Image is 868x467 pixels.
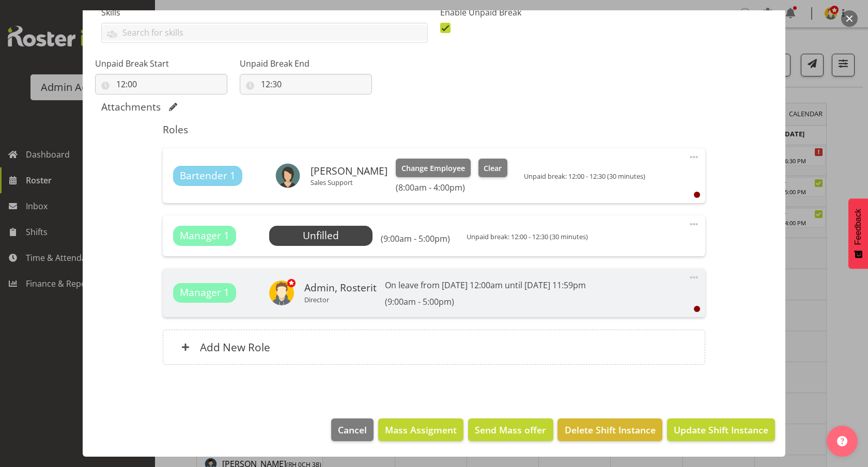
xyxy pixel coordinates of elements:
h6: Add New Role [200,340,270,354]
h6: [PERSON_NAME] [311,165,388,177]
p: Sales Support [311,178,388,186]
button: Feedback - Show survey [848,198,868,269]
span: Send Mass offer [475,423,546,437]
img: admin-rosteritf9cbda91fdf824d97c9d6345b1f660ea.png [269,281,294,305]
h5: Roles [163,123,705,136]
h6: (8:00am - 4:00pm) [396,182,507,193]
p: On leave from [DATE] 12:00am until [DATE] 11:59pm [385,279,586,291]
input: Click to select... [95,74,227,95]
label: Unpaid Break Start [95,57,227,70]
div: User is clocked out [694,306,700,312]
p: Director [304,295,377,304]
span: Manager 1 [180,228,229,243]
span: Cancel [338,423,367,437]
button: Mass Assigment [378,418,463,441]
h6: (9:00am - 5:00pm) [381,233,450,244]
span: Bartender 1 [180,168,236,183]
label: Enable Unpaid Break [440,6,597,19]
span: Delete Shift Instance [565,423,656,437]
button: Update Shift Instance [667,418,775,441]
span: Change Employee [401,163,465,174]
span: Unfilled [303,228,339,242]
h6: (9:00am - 5:00pm) [385,297,586,307]
img: schwer-carlyab69f7ee6a4be7601e7f81c3b87cd41c.png [275,163,300,188]
input: Click to select... [240,74,372,95]
img: help-xxl-2.png [837,436,847,446]
button: Cancel [331,418,374,441]
button: Send Mass offer [468,418,553,441]
h6: Admin, Rosterit [304,282,377,293]
h5: Attachments [101,101,161,113]
label: Unpaid Break End [240,57,372,70]
label: Skills [101,6,428,19]
button: Clear [478,159,508,177]
span: Mass Assigment [385,423,457,437]
input: Search for skills [102,25,427,41]
button: Change Employee [396,159,471,177]
span: Unpaid break: 12:00 - 12:30 (30 minutes) [524,172,645,181]
span: Feedback [854,209,863,245]
span: Clear [484,163,502,174]
div: User is clocked out [694,192,700,198]
span: Update Shift Instance [674,423,768,437]
button: Delete Shift Instance [557,418,662,441]
span: Manager 1 [180,285,229,300]
span: Unpaid break: 12:00 - 12:30 (30 minutes) [467,232,588,241]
